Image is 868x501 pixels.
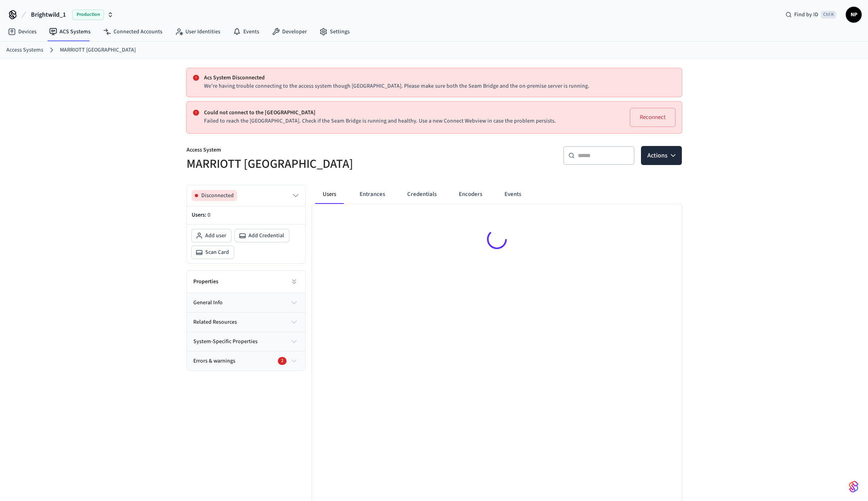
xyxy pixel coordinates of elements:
[452,185,489,204] button: Encoders
[205,232,226,240] span: Add user
[846,7,862,23] button: NP
[227,25,266,39] a: Events
[266,25,313,39] a: Developer
[849,480,858,493] img: SeamLogoGradient.69752ec5.svg
[313,25,356,39] a: Settings
[204,82,676,90] p: We're having trouble connecting to the access system though [GEOGRAPHIC_DATA]. Please make sure b...
[192,190,300,201] button: Disconnected
[193,299,223,307] span: general info
[192,229,231,242] button: Add user
[235,229,289,242] button: Add Credential
[43,25,97,39] a: ACS Systems
[60,46,136,54] a: MARRIOTT [GEOGRAPHIC_DATA]
[187,156,429,172] h5: MARRIOTT [GEOGRAPHIC_DATA]
[794,11,818,19] span: Find by ID
[193,278,218,286] h2: Properties
[204,74,676,82] p: Acs System Disconnected
[498,185,527,204] button: Events
[6,46,43,54] a: Access Systems
[208,211,210,219] span: 0
[2,25,43,39] a: Devices
[630,108,676,127] button: Reconnect
[193,318,237,326] span: related resources
[401,185,443,204] button: Credentials
[847,8,861,22] span: NP
[779,8,843,22] div: Find by IDCtrl K
[187,332,305,351] button: system-specific properties
[31,10,66,19] span: Brightwild_1
[193,357,235,365] span: Errors & warnings
[192,246,234,259] button: Scan Card
[187,351,305,370] button: Errors & warnings2
[97,25,169,39] a: Connected Accounts
[641,146,682,165] button: Actions
[278,357,287,365] div: 2
[72,10,104,20] span: Production
[187,146,429,156] p: Access System
[169,25,227,39] a: User Identities
[205,248,229,256] span: Scan Card
[315,185,344,204] button: Users
[204,117,614,125] p: Failed to reach the [GEOGRAPHIC_DATA]. Check if the Seam Bridge is running and healthy. Use a new...
[821,11,836,19] span: Ctrl K
[204,109,614,117] p: Could not connect to the [GEOGRAPHIC_DATA]
[187,293,305,312] button: general info
[192,211,300,219] p: Users:
[201,192,234,200] span: Disconnected
[248,232,284,240] span: Add Credential
[193,338,258,346] span: system-specific properties
[353,185,391,204] button: Entrances
[187,313,305,332] button: related resources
